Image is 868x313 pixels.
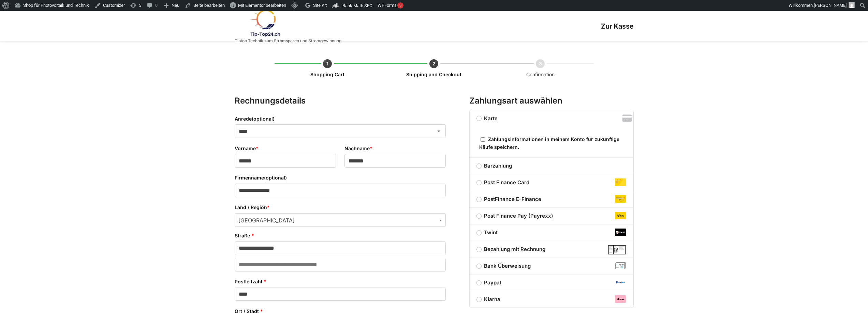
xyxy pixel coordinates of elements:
[238,3,286,8] span: Mit Elementor bearbeiten
[313,3,327,8] span: Site Kit
[235,90,634,95] form: Kasse
[342,3,372,8] span: Rank Math SEO
[397,2,403,9] div: 3
[814,3,847,8] span: [PERSON_NAME]
[849,2,855,8] img: Benutzerbild von Rupert Spoddig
